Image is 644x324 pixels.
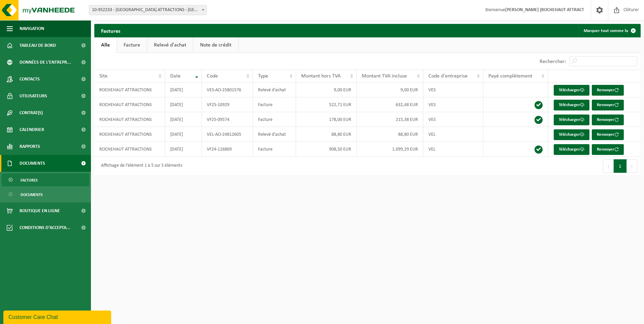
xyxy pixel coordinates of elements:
td: 522,71 EUR [296,97,357,112]
div: Affichage de l'élément 1 à 5 sur 5 éléments [98,160,182,172]
td: VEL-AO-24812605 [202,127,253,142]
td: ROCHEHAUT ATTRACTIONS [94,112,165,127]
iframe: chat widget [3,309,112,324]
span: Montant TVA incluse [362,73,407,79]
td: VES [423,112,483,127]
td: VF25-09574 [202,112,253,127]
td: ROCHEHAUT ATTRACTIONS [94,127,165,142]
span: Date [170,73,181,79]
a: Télécharger [554,85,589,96]
span: Documents [20,155,45,172]
button: Renvoyer [592,144,624,155]
span: Factures [21,174,38,187]
td: 88,80 EUR [296,127,357,142]
td: Relevé d'achat [253,83,296,97]
button: Renvoyer [592,85,624,96]
td: 632,48 EUR [357,97,424,112]
td: Facture [253,142,296,157]
td: [DATE] [165,142,202,157]
strong: [PERSON_NAME] (ROCHEHAUT ATTRACT [505,7,584,12]
td: 215,38 EUR [357,112,424,127]
td: VF24-116869 [202,142,253,157]
span: Navigation [20,20,44,37]
button: Previous [603,159,614,173]
td: Relevé d'achat [253,127,296,142]
button: Renvoyer [592,100,624,110]
span: 10-952233 - ROCHEHAUT ATTRACTIONS - ROCHEHAUT [89,5,207,15]
td: 178,00 EUR [296,112,357,127]
span: Documents [21,188,43,201]
button: Renvoyer [592,115,624,125]
td: Facture [253,112,296,127]
a: Télécharger [554,144,589,155]
td: Facture [253,97,296,112]
span: 10-952233 - ROCHEHAUT ATTRACTIONS - ROCHEHAUT [89,5,206,15]
span: Contrat(s) [20,104,43,121]
td: [DATE] [165,83,202,97]
span: Utilisateurs [20,88,47,104]
span: Payé complètement [488,73,532,79]
td: ROCHEHAUT ATTRACTIONS [94,97,165,112]
button: 1 [614,159,627,173]
td: ROCHEHAUT ATTRACTIONS [94,142,165,157]
span: Site [99,73,107,79]
a: Alle [94,37,117,53]
td: [DATE] [165,112,202,127]
td: VES-AO-25801576 [202,83,253,97]
a: Factures [2,173,89,186]
td: ROCHEHAUT ATTRACTIONS [94,83,165,97]
a: Facture [117,37,147,53]
h2: Factures [94,24,127,37]
button: Next [627,159,637,173]
span: Conditions d'accepta... [20,219,70,236]
td: 9,00 EUR [357,83,424,97]
span: Type [258,73,268,79]
td: VEL [423,142,483,157]
td: VEL [423,127,483,142]
span: Code [207,73,218,79]
a: Télécharger [554,129,589,140]
button: Marquer tout comme lu [578,24,640,37]
span: Tableau de bord [20,37,56,54]
a: Documents [2,188,89,201]
a: Télécharger [554,100,589,110]
span: Données de l'entrepr... [20,54,71,71]
span: Calendrier [20,121,44,138]
td: [DATE] [165,97,202,112]
a: Note de crédit [193,37,238,53]
td: VES [423,97,483,112]
td: [DATE] [165,127,202,142]
label: Rechercher: [540,59,566,64]
td: 9,00 EUR [296,83,357,97]
span: Contacts [20,71,40,88]
span: Boutique en ligne [20,202,60,219]
td: 88,80 EUR [357,127,424,142]
td: VF25-10929 [202,97,253,112]
span: Rapports [20,138,40,155]
span: Code d'entreprise [428,73,468,79]
td: 1.099,29 EUR [357,142,424,157]
span: Montant hors TVA [301,73,341,79]
a: Relevé d'achat [147,37,193,53]
td: 908,50 EUR [296,142,357,157]
td: VES [423,83,483,97]
button: Renvoyer [592,129,624,140]
a: Télécharger [554,115,589,125]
